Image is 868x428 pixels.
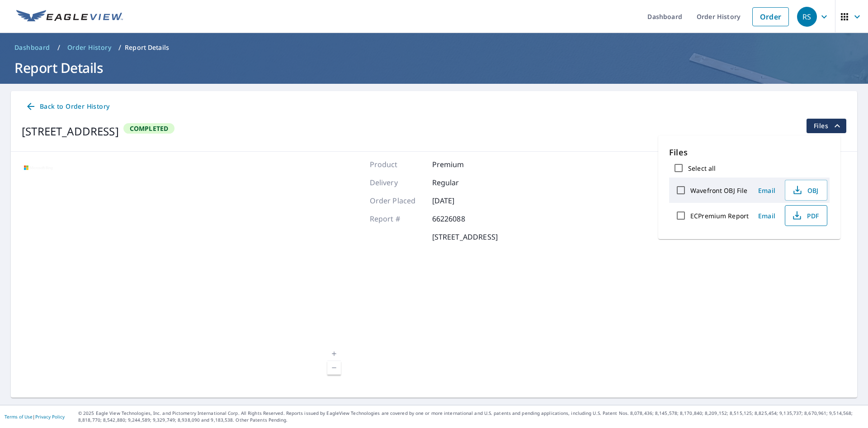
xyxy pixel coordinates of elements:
[370,195,424,206] p: Order Placed
[11,58,857,77] h1: Report Details
[432,213,486,224] p: 66226088
[370,159,424,170] p: Product
[785,205,827,226] button: PDF
[791,185,820,196] span: OBJ
[791,210,820,221] span: PDF
[67,43,111,52] span: Order History
[690,212,749,220] label: ECPremium Report
[64,40,115,55] a: Order History
[11,40,857,55] nav: breadcrumb
[785,180,827,201] button: OBJ
[327,361,341,375] a: Current Level 17, Zoom Out
[14,43,50,52] span: Dashboard
[432,177,486,188] p: Regular
[35,414,65,420] a: Privacy Policy
[25,101,109,112] span: Back to Order History
[22,123,119,139] div: [STREET_ADDRESS]
[370,213,424,224] p: Report #
[752,7,789,26] a: Order
[5,414,65,419] p: |
[752,183,781,197] button: Email
[125,43,169,52] p: Report Details
[432,231,498,242] p: [STREET_ADDRESS]
[688,164,716,173] label: Select all
[327,347,341,361] a: Current Level 17, Zoom In
[432,195,486,206] p: [DATE]
[756,212,778,220] span: Email
[752,209,781,223] button: Email
[57,42,60,53] li: /
[16,10,123,24] img: EV Logo
[124,124,174,133] span: Completed
[756,186,778,195] span: Email
[370,177,424,188] p: Delivery
[118,42,121,53] li: /
[669,146,830,159] p: Files
[5,414,33,420] a: Terms of Use
[22,98,113,115] a: Back to Order History
[814,120,843,131] span: Files
[432,159,486,170] p: Premium
[797,7,817,27] div: RS
[78,410,863,423] p: © 2025 Eagle View Technologies, Inc. and Pictometry International Corp. All Rights Reserved. Repo...
[806,119,846,133] button: filesDropdownBtn-66226088
[690,186,747,195] label: Wavefront OBJ File
[11,40,54,55] a: Dashboard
